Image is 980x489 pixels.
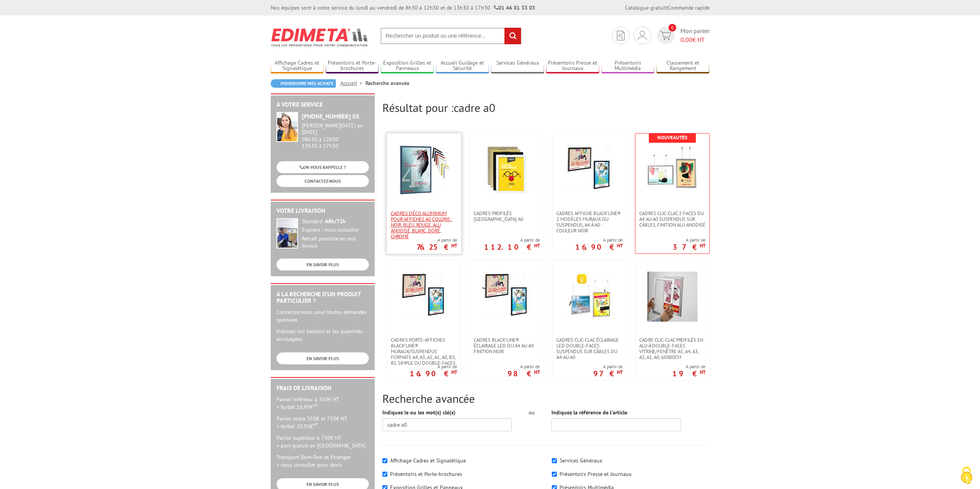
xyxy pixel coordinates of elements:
img: Cadres Black’Line® éclairage LED du A4 au A0 finition noir [482,272,532,322]
h2: Recherche avancée [382,392,710,405]
span: > nous consulter pour devis [276,461,342,468]
a: EN SAVOIR PLUS [276,352,369,364]
a: Accueil Guidage et Sécurité [436,60,489,72]
a: Exposition Grilles et Panneaux [381,60,434,72]
a: devis rapide 0 Mon panier 0,00€ HT [655,27,710,44]
h2: Résultat pour : [382,101,710,114]
a: Affichage Cadres et Signalétique [271,60,324,72]
a: Catalogue gratuit [625,4,667,11]
button: Cookies (fenêtre modale) [953,463,980,489]
div: Nos équipes sont à votre service du lundi au vendredi de 8h30 à 12h30 et de 13h30 à 17h30 [271,4,535,12]
span: A partir de [410,364,457,370]
p: 76.25 € [417,245,457,249]
label: Présentoirs et Porte-brochures [390,471,462,477]
a: Classement et Rangement [657,60,710,72]
sup: HT [313,422,318,427]
sup: HT [700,369,705,376]
p: Panier entre 350€ et 750€ HT [276,415,369,430]
span: Cadres Profilés [GEOGRAPHIC_DATA] A0 [474,210,540,222]
img: Cadre clic-clac profilés en alu à double-faces Vitrine/fenêtre A5, A4, A3, A2, A1, A0, 60x80cm [647,272,697,322]
span: A partir de [417,237,457,243]
p: 16.90 € [410,371,457,376]
a: Cadres affiche Black’Line® 2 modèles muraux ou suspendus, A4 à A0 - couleur noir [553,210,627,234]
h2: Frais de Livraison [276,385,369,392]
span: Cadres clic-clac éclairage LED double-faces suspendus sur câbles du A4 au A0 [556,337,623,360]
label: Services Généraux [560,457,602,464]
label: Indiquez le ou les mot(s) clé(s) [382,409,456,416]
div: 08h30 à 12h30 13h30 à 17h30 [302,122,369,149]
sup: HT [451,242,457,249]
p: Panier inférieur à 350€ HT [276,396,369,411]
p: 98 € [508,371,540,376]
p: 16.90 € [575,245,623,249]
span: 0,00 [680,36,692,43]
a: Cadres clic-clac éclairage LED double-faces suspendus sur câbles du A4 au A0 [553,337,627,360]
a: Présentoirs Presse et Journaux [546,60,599,72]
div: | [625,4,710,12]
input: Présentoirs Presse et Journaux [552,472,557,477]
span: Cadres déco aluminium pour affiches A0 Coloris : Noir, bleu, rouge, alu anodisé, blanc, doré, chromé [391,210,457,239]
label: Indiquez la référence de l'article [551,409,627,416]
a: Cadres Clic-Clac 2 faces du A4 au A0 suspendus sur câbles, finition alu anodisé [635,210,709,228]
img: widget-service.jpg [276,112,298,142]
a: Cadres porte-affiches Black’Line® muraux/suspendus Formats A4, A3, A2, A1, A0, B2, B1 simple ou d... [387,337,461,366]
a: ON VOUS RAPPELLE ? [276,161,369,173]
sup: HT [534,242,540,249]
span: A partir de [673,237,705,243]
p: 97 € [593,371,623,376]
p: Précisez vos besoins et les quantités envisagées [276,327,369,343]
b: Nouveautés [657,134,687,141]
span: Cadre clic-clac profilés en alu à double-faces Vitrine/fenêtre A5, A4, A3, A2, A1, A0, 60x80cm [639,337,705,360]
h2: A votre service [276,101,369,108]
img: Cadres Profilés Bois Déco A0 [482,145,532,195]
input: Présentoirs et Porte-brochures [382,472,387,477]
p: Panier supérieur à 750€ HT [276,434,369,449]
span: Cadres Clic-Clac 2 faces du A4 au A0 suspendus sur câbles, finition alu anodisé [639,210,705,228]
sup: HT [700,242,705,249]
a: Présentoirs et Porte-brochures [326,60,379,72]
p: Transport Dom-Tom et Etranger [276,453,369,469]
p: 37 € [673,245,705,249]
span: € HT [680,35,710,44]
img: Cadres porte-affiches Black’Line® muraux/suspendus Formats A4, A3, A2, A1, A0, B2, B1 simple ou d... [399,272,449,322]
a: CONTACTEZ-NOUS [276,175,369,187]
span: Mon panier [680,27,710,44]
img: widget-livraison.jpg [276,218,298,249]
span: A partir de [593,364,623,370]
li: Recherche avancée [365,79,409,87]
span: > port gratuit en [GEOGRAPHIC_DATA] [276,442,365,449]
label: Affichage Cadres et Signalétique [390,457,466,464]
span: A partir de [508,364,540,370]
span: Cadres affiche Black’Line® 2 modèles muraux ou suspendus, A4 à A0 - couleur noir [556,210,623,234]
sup: HT [451,369,457,376]
input: Rechercher un produit ou une référence... [380,28,521,44]
input: rechercher [504,28,521,44]
a: EN SAVOIR PLUS [276,259,369,270]
a: Cadre clic-clac profilés en alu à double-faces Vitrine/fenêtre A5, A4, A3, A2, A1, A0, 60x80cm [635,337,709,360]
span: A partir de [672,364,705,370]
img: Cadres déco aluminium pour affiches A0 Coloris : Noir, bleu, rouge, alu anodisé, blanc, doré, chromé [399,145,449,195]
sup: HT [617,369,623,376]
a: Accueil [340,80,365,87]
div: Retrait possible en nos locaux [302,235,369,249]
h2: Votre livraison [276,207,369,214]
strong: [PHONE_NUMBER] 03 [302,112,359,120]
img: Cadres Clic-Clac 2 faces du A4 au A0 suspendus sur câbles, finition alu anodisé [647,145,697,195]
input: Services Généraux [552,458,557,463]
a: Présentoirs Multimédia [601,60,655,72]
span: cadre a0 [454,100,495,115]
label: Présentoirs Presse et Journaux [560,471,632,477]
h2: A la recherche d'un produit particulier ? [276,291,369,304]
span: 0 [668,24,676,32]
img: Cookies (fenêtre modale) [957,466,976,485]
a: Cadres Black’Line® éclairage LED du A4 au A0 finition noir [470,337,544,354]
img: Cadres clic-clac éclairage LED double-faces suspendus sur câbles du A4 au A0 [565,272,615,322]
span: Cadres Black’Line® éclairage LED du A4 au A0 finition noir [474,337,540,354]
div: ou [523,409,540,416]
span: > forfait 16.95€ [276,404,318,411]
strong: 48h/72h [325,218,346,225]
p: 19 € [672,371,705,376]
a: Services Généraux [491,60,544,72]
img: devis rapide [638,31,647,40]
sup: HT [617,242,623,249]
